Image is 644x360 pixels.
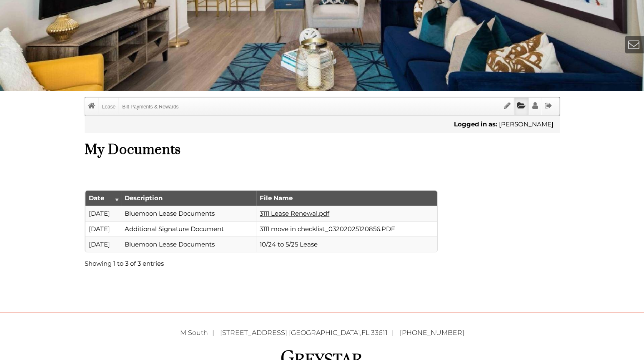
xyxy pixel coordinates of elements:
[532,102,538,110] i: Profile
[180,329,218,337] span: M South
[542,98,555,115] a: Sign Out
[529,98,541,115] a: Profile
[260,225,395,233] a: 3111 move in checklist_03202025120856.PDF
[545,102,552,110] i: Sign Out
[371,329,388,337] span: 33611
[99,98,119,115] a: Lease
[121,206,256,221] td: Bluemoon Lease Documents
[504,102,511,110] i: Sign Documents
[85,237,121,252] td: [DATE]
[85,221,121,237] td: [DATE]
[454,120,497,128] b: Logged in as:
[499,120,554,128] span: [PERSON_NAME]
[514,98,529,115] a: Documents
[119,98,181,115] a: Bilt Payments & Rewards
[517,102,526,110] i: Documents
[501,98,514,115] a: Sign Documents
[121,237,256,252] td: Bluemoon Lease Documents
[85,141,560,159] h1: My Documents
[121,221,256,237] td: Additional Signature Document
[85,206,121,221] td: [DATE]
[85,98,98,115] a: Home
[260,209,329,217] a: 3111 Lease Renewal.pdf
[256,191,437,206] th: File Name
[260,240,318,248] a: 10/24 to 5/25 Lease
[220,329,287,337] span: [STREET_ADDRESS]
[628,38,639,51] a: Contact
[220,329,398,337] span: ,
[361,329,369,337] span: FL
[121,191,256,206] th: Description
[180,329,398,337] a: M South [STREET_ADDRESS] [GEOGRAPHIC_DATA],FL 33611
[400,329,464,337] a: [PHONE_NUMBER]
[88,102,95,110] i: Home
[289,329,360,337] span: [GEOGRAPHIC_DATA]
[85,191,121,206] th: Date: activate to sort column ascending
[85,255,257,269] div: Showing 1 to 3 of 3 entries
